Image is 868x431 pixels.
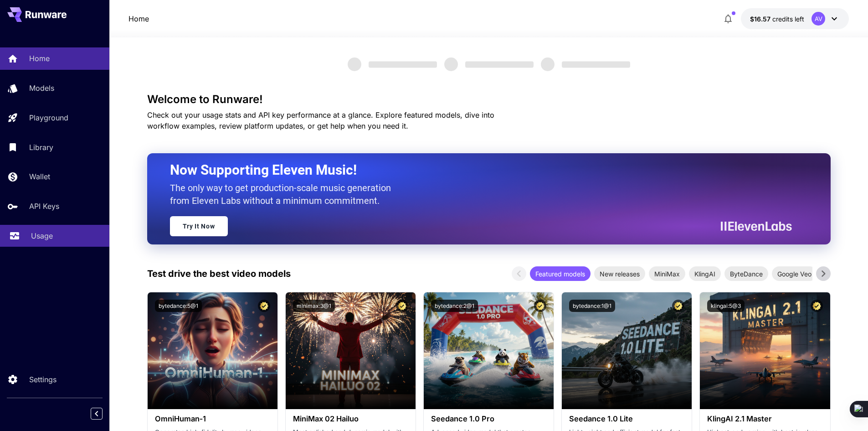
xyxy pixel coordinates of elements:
[91,408,103,420] button: Collapse sidebar
[98,405,109,422] div: Collapse sidebar
[155,415,270,423] h3: OmniHuman‑1
[772,15,804,23] span: credits left
[534,300,546,312] button: Certified Model – Vetted for best performance and includes a commercial license.
[812,12,825,26] div: AV
[562,292,692,409] img: alt
[170,182,398,207] p: The only way to get production-scale music generation from Eleven Labs without a minimum commitment.
[772,269,817,279] span: Google Veo
[31,230,53,241] p: Usage
[772,266,817,281] div: Google Veo
[569,300,615,312] button: bytedance:1@1
[431,415,546,423] h3: Seedance 1.0 Pro
[286,292,416,409] img: alt
[741,8,849,29] button: $16.56733AV
[700,292,830,409] img: alt
[29,142,53,153] p: Library
[29,83,54,93] p: Models
[128,13,149,24] nav: breadcrumb
[424,292,554,409] img: alt
[689,269,721,279] span: KlingAI
[396,300,408,312] button: Certified Model – Vetted for best performance and includes a commercial license.
[147,267,291,280] p: Test drive the best video models
[707,415,822,423] h3: KlingAI 2.1 Master
[170,161,785,179] h2: Now Supporting Eleven Music!
[29,374,56,385] p: Settings
[649,266,685,281] div: MiniMax
[750,14,804,24] div: $16.56733
[29,112,68,123] p: Playground
[672,300,684,312] button: Certified Model – Vetted for best performance and includes a commercial license.
[29,171,50,182] p: Wallet
[707,300,745,312] button: klingai:5@3
[569,415,684,423] h3: Seedance 1.0 Lite
[530,266,591,281] div: Featured models
[29,53,50,64] p: Home
[293,300,335,312] button: minimax:3@1
[811,300,823,312] button: Certified Model – Vetted for best performance and includes a commercial license.
[258,300,270,312] button: Certified Model – Vetted for best performance and includes a commercial license.
[594,269,645,279] span: New releases
[649,269,685,279] span: MiniMax
[431,300,478,312] button: bytedance:2@1
[724,269,768,279] span: ByteDance
[293,415,408,423] h3: MiniMax 02 Hailuo
[148,292,277,409] img: alt
[29,201,59,212] p: API Keys
[750,15,772,23] span: $16.57
[724,266,768,281] div: ByteDance
[147,93,831,106] h3: Welcome to Runware!
[594,266,645,281] div: New releases
[170,216,228,236] a: Try It Now
[689,266,721,281] div: KlingAI
[147,110,494,130] span: Check out your usage stats and API key performance at a glance. Explore featured models, dive int...
[128,13,149,24] a: Home
[530,269,591,279] span: Featured models
[155,300,202,312] button: bytedance:5@1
